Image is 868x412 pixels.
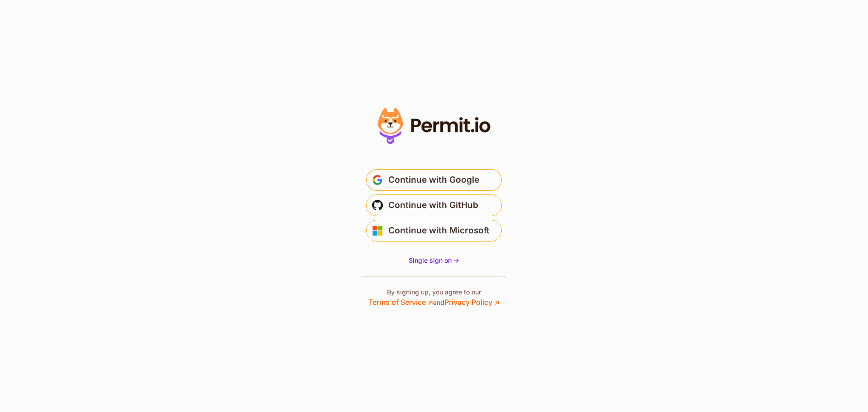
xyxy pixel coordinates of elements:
span: Continue with Google [388,173,479,187]
span: Continue with GitHub [388,198,478,213]
button: Continue with Microsoft [366,220,502,242]
p: By signing up, you agree to our and [368,288,500,308]
button: Continue with GitHub [366,194,502,216]
a: Single sign on -> [409,256,459,265]
a: Terms of Service ↗ [368,298,433,307]
span: Single sign on -> [409,256,459,264]
a: Privacy Policy ↗ [444,298,500,307]
span: Continue with Microsoft [388,223,490,238]
button: Continue with Google [366,169,502,191]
